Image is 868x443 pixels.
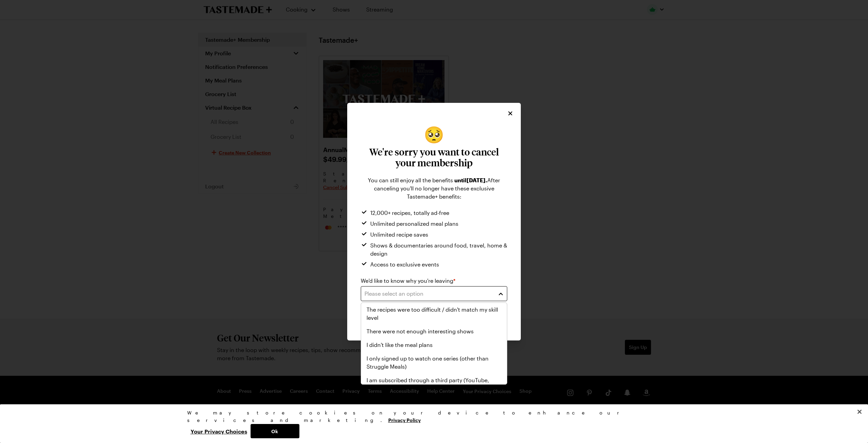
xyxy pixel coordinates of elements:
[852,404,867,419] button: Close
[187,409,675,438] div: Privacy
[367,306,501,322] span: The recipes were too difficult / didn't match my skill level
[367,354,501,371] span: I only signed up to watch one series (other than Struggle Meals)
[187,409,675,424] div: We may store cookies on your device to enhance our services and marketing.
[388,417,421,423] a: More information about your privacy, opens in a new tab
[364,290,493,298] div: Please select an option
[361,286,507,301] button: Please select an option
[361,302,507,385] div: Please select an option
[251,424,299,438] button: Ok
[367,376,501,392] span: I am subscribed through a third party (YouTube, Amazon Channels, Verizon, etc)
[367,327,474,335] span: There were not enough interesting shows
[367,341,433,349] span: I didn't like the meal plans
[187,424,251,438] button: Your Privacy Choices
